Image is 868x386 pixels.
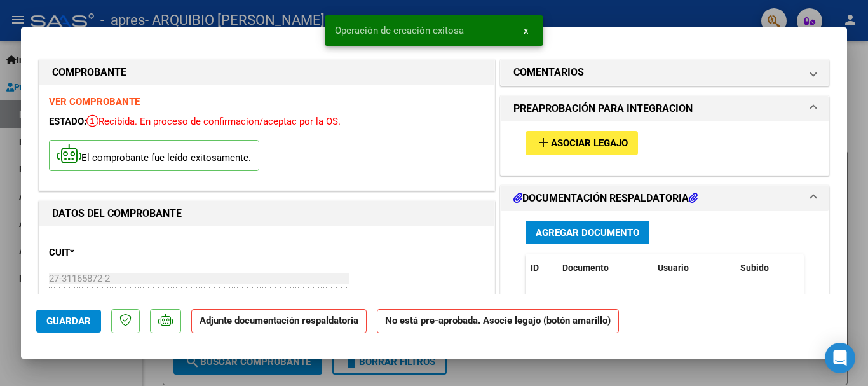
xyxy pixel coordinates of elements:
[36,310,101,333] button: Guardar
[501,96,829,121] mat-expansion-panel-header: PREAPROBACIÓN PARA INTEGRACION
[377,309,619,334] strong: No está pre-aprobada. Asocie legajo (botón amarillo)
[52,66,126,78] strong: COMPROBANTE
[86,116,341,127] span: Recibida. En proceso de confirmacion/aceptac por la OS.
[52,207,182,219] strong: DATOS DEL COMPROBANTE
[49,96,140,107] a: VER COMPROBANTE
[501,121,829,174] div: PREAPROBACIÓN PARA INTEGRACION
[799,254,862,282] datatable-header-cell: Acción
[501,60,829,85] mat-expansion-panel-header: COMENTARIOS
[513,65,584,80] h1: COMENTARIOS
[735,254,799,282] datatable-header-cell: Subido
[551,138,628,149] span: Asociar Legajo
[501,186,829,211] mat-expansion-panel-header: DOCUMENTACIÓN RESPALDATORIA
[526,131,638,155] button: Asociar Legajo
[557,254,653,282] datatable-header-cell: Documento
[335,24,464,37] span: Operación de creación exitosa
[526,221,649,244] button: Agregar Documento
[200,315,358,326] strong: Adjunte documentación respaldatoria
[49,245,180,260] p: CUIT
[49,116,86,127] span: ESTADO:
[513,191,698,206] h1: DOCUMENTACIÓN RESPALDATORIA
[524,25,528,36] span: x
[513,19,538,42] button: x
[740,263,769,273] span: Subido
[49,140,259,171] p: El comprobante fue leído exitosamente.
[658,263,689,273] span: Usuario
[513,101,693,116] h1: PREAPROBACIÓN PARA INTEGRACION
[653,254,735,282] datatable-header-cell: Usuario
[536,227,639,238] span: Agregar Documento
[536,135,551,150] mat-icon: add
[526,254,557,282] datatable-header-cell: ID
[46,315,91,327] span: Guardar
[562,263,609,273] span: Documento
[531,263,539,273] span: ID
[825,343,855,373] div: Open Intercom Messenger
